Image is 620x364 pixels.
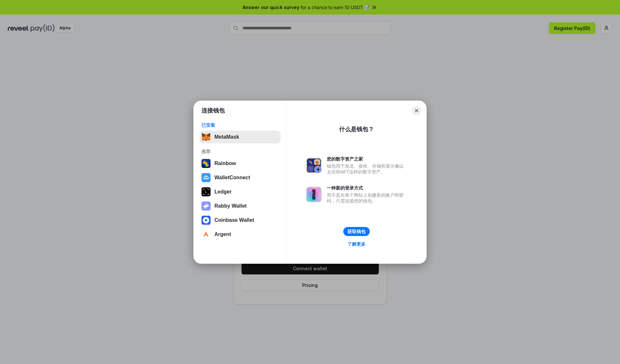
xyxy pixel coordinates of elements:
[306,187,322,202] img: svg+xml,%3Csvg%20xmlns%3D%22http%3A%2F%2Fwww.w3.org%2F2000%2Fsvg%22%20fill%3D%22none%22%20viewBox...
[200,214,281,227] button: Coinbase Wallet
[214,203,247,209] div: Rabby Wallet
[201,159,211,168] img: svg+xml,%3Csvg%20width%3D%22120%22%20height%3D%22120%22%20viewBox%3D%220%200%20120%20120%22%20fil...
[200,157,281,170] button: Rainbow
[200,171,281,184] button: WalletConnect
[339,125,374,133] div: 什么是钱包？
[327,185,407,191] div: 一种新的登录方式
[201,122,279,128] div: 已安装
[347,229,366,234] div: 获取钱包
[327,163,407,175] div: 钱包用于发送、接收、存储和显示像以太坊和NFT这样的数字资产。
[200,228,281,241] button: Argent
[201,202,211,211] img: svg+xml,%3Csvg%20xmlns%3D%22http%3A%2F%2Fwww.w3.org%2F2000%2Fsvg%22%20fill%3D%22none%22%20viewBox...
[214,231,231,237] div: Argent
[412,106,421,115] button: Close
[201,230,211,239] img: svg+xml,%3Csvg%20width%3D%2228%22%20height%3D%2228%22%20viewBox%3D%220%200%2028%2028%22%20fill%3D...
[347,241,366,247] div: 了解更多
[200,200,281,212] button: Rabby Wallet
[214,175,250,181] div: WalletConnect
[201,107,225,114] h1: 连接钱包
[343,227,370,236] button: 获取钱包
[200,131,281,143] button: MetaMask
[201,187,211,196] img: svg+xml,%3Csvg%20xmlns%3D%22http%3A%2F%2Fwww.w3.org%2F2000%2Fsvg%22%20width%3D%2228%22%20height%3...
[201,149,279,154] div: 推荐
[214,134,239,140] div: MetaMask
[201,216,211,225] img: svg+xml,%3Csvg%20width%3D%2228%22%20height%3D%2228%22%20viewBox%3D%220%200%2028%2028%22%20fill%3D...
[344,240,369,248] a: 了解更多
[327,192,407,204] div: 而不是在每个网站上创建新的账户和密码，只需连接您的钱包。
[201,173,211,182] img: svg+xml,%3Csvg%20width%3D%2228%22%20height%3D%2228%22%20viewBox%3D%220%200%2028%2028%22%20fill%3D...
[200,185,281,198] button: Ledger
[214,161,236,166] div: Rainbow
[306,158,322,173] img: svg+xml,%3Csvg%20xmlns%3D%22http%3A%2F%2Fwww.w3.org%2F2000%2Fsvg%22%20fill%3D%22none%22%20viewBox...
[201,133,211,142] img: svg+xml,%3Csvg%20fill%3D%22none%22%20height%3D%2233%22%20viewBox%3D%220%200%2035%2033%22%20width%...
[214,189,232,195] div: Ledger
[214,217,254,223] div: Coinbase Wallet
[327,156,407,162] div: 您的数字资产之家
